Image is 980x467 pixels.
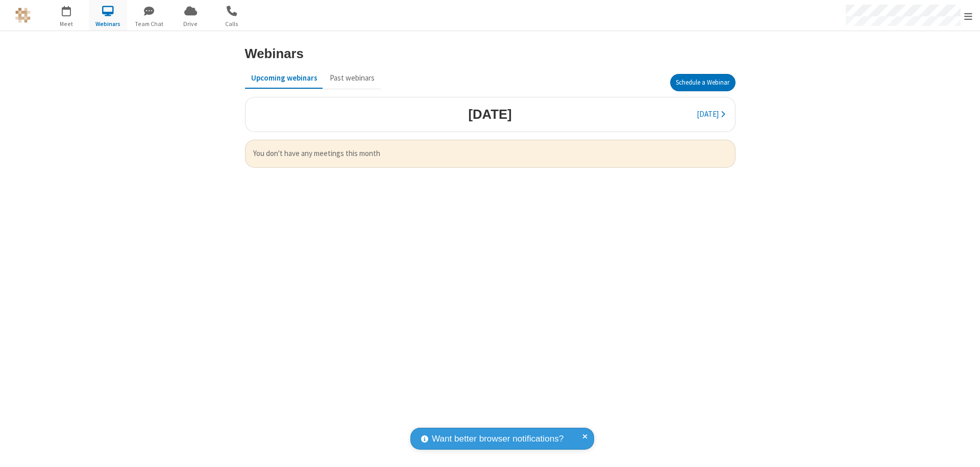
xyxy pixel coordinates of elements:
h3: [DATE] [468,107,511,121]
button: [DATE] [691,105,731,124]
span: Team Chat [130,19,168,29]
span: Calls [213,19,251,29]
span: Meet [47,19,86,29]
button: Schedule a Webinar [670,74,736,91]
span: [DATE] [697,109,719,119]
img: QA Selenium DO NOT DELETE OR CHANGE [15,8,31,23]
button: Upcoming webinars [245,68,324,88]
span: You don't have any meetings this month [253,148,727,160]
span: Drive [171,19,210,29]
span: Want better browser notifications? [432,432,563,446]
h3: Webinars [245,46,304,61]
button: Past webinars [324,68,381,88]
span: Webinars [89,19,127,29]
